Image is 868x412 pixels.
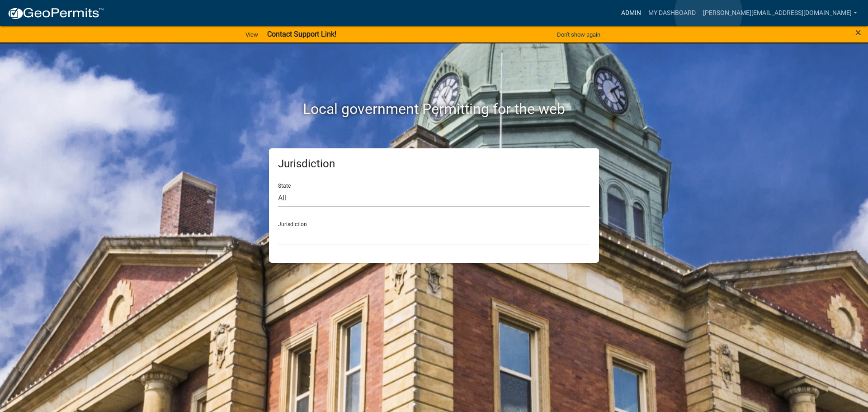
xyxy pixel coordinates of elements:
a: [PERSON_NAME][EMAIL_ADDRESS][DOMAIN_NAME] [699,5,861,22]
h5: Jurisdiction [278,157,590,170]
strong: Contact Support Link! [267,30,336,38]
button: Close [855,27,861,38]
h2: Local government Permitting for the web [183,100,685,118]
span: × [855,26,861,39]
a: My Dashboard [645,5,699,22]
a: View [242,27,262,42]
button: Don't show again [553,27,604,42]
a: Admin [618,5,645,22]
